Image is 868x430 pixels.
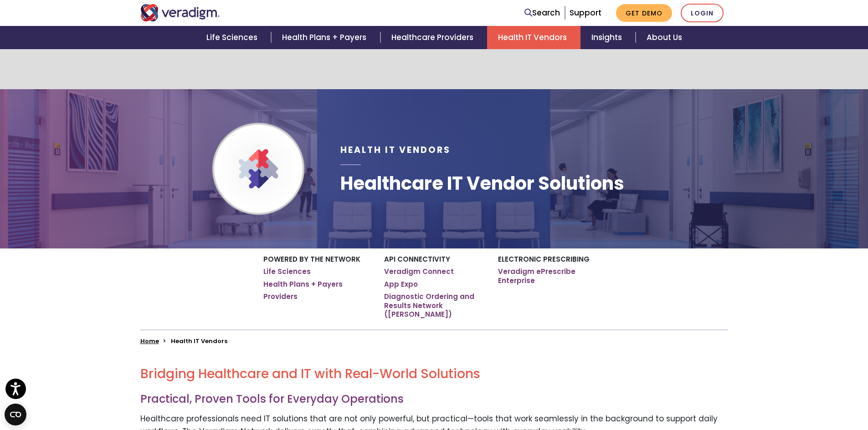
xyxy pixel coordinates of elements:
[693,364,857,419] iframe: Drift Chat Widget
[570,7,601,18] a: Support
[384,280,418,289] a: App Expo
[380,26,487,49] a: Healthcare Providers
[263,292,298,301] a: Providers
[384,267,454,276] a: Veradigm Connect
[140,366,728,382] h2: Bridging Healthcare and IT with Real-World Solutions
[340,144,451,156] span: Health IT Vendors
[140,337,159,345] a: Home
[271,26,380,49] a: Health Plans + Payers
[140,4,220,21] img: Veradigm logo
[616,4,672,22] a: Get Demo
[580,26,636,49] a: Insights
[498,267,605,285] a: Veradigm ePrescribe Enterprise
[340,172,624,194] h1: Healthcare IT Vendor Solutions
[681,4,724,22] a: Login
[487,26,580,49] a: Health IT Vendors
[263,280,343,289] a: Health Plans + Payers
[524,7,560,19] a: Search
[195,26,271,49] a: Life Sciences
[384,292,484,319] a: Diagnostic Ordering and Results Network ([PERSON_NAME])
[140,393,728,406] h3: Practical, Proven Tools for Everyday Operations
[636,26,693,49] a: About Us
[263,267,311,276] a: Life Sciences
[5,404,26,425] button: Open CMP widget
